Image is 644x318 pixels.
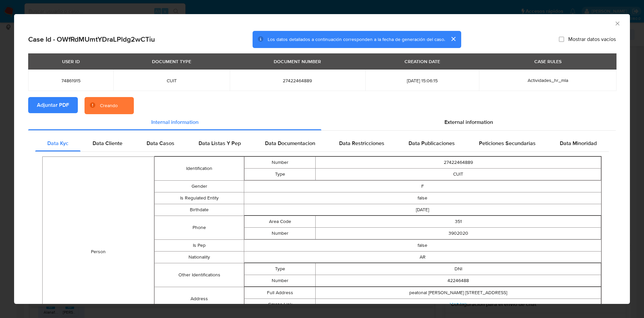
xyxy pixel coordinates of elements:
div: Creando [100,102,118,109]
span: Data Casos [147,139,174,147]
span: Data Minoridad [560,139,597,147]
button: cerrar [445,31,461,47]
td: Type [244,263,316,275]
td: Gmaps Link [244,299,316,311]
td: Is Regulated Entity [155,192,244,204]
a: Visit link [450,301,467,308]
td: false [244,240,601,252]
span: Data Publicaciones [409,139,455,147]
td: 351 [316,216,601,228]
td: DNI [316,263,601,275]
span: Los datos detallados a continuación corresponden a la fecha de generación del caso. [268,36,445,43]
td: Is Pep [155,240,244,252]
div: CREATION DATE [400,56,444,67]
span: Data Listas Y Pep [199,139,241,147]
td: 42246488 [316,275,601,287]
span: External information [444,118,493,126]
span: Data Kyc [47,139,68,147]
td: peatonal [PERSON_NAME] [STREET_ADDRESS] [316,287,601,299]
td: Phone [155,216,244,240]
button: Adjuntar PDF [28,97,78,113]
div: closure-recommendation-modal [14,14,630,304]
td: Address [155,287,244,311]
span: Adjuntar PDF [37,98,69,112]
span: Internal information [151,118,199,126]
td: [DATE] [244,204,601,216]
td: Number [244,275,316,287]
td: false [244,192,601,204]
h2: Case Id - OWfRdMUmtYDraLPldg2wCTiu [28,35,155,44]
td: Gender [155,181,244,192]
td: CUIT [316,169,601,180]
span: Actividades_hr_mla [528,77,568,84]
td: AR [244,252,601,263]
td: Full Address [244,287,316,299]
input: Mostrar datos vacíos [559,37,564,42]
span: [DATE] 15:06:15 [373,78,471,84]
td: Nationality [155,252,244,263]
td: Birthdate [155,204,244,216]
div: DOCUMENT TYPE [148,56,195,67]
td: Number [244,228,316,239]
td: 3902020 [316,228,601,239]
span: Data Cliente [93,139,122,147]
div: USER ID [58,56,84,67]
span: Peticiones Secundarias [479,139,536,147]
div: DOCUMENT NUMBER [270,56,325,67]
td: Area Code [244,216,316,228]
span: CUIT [121,78,221,84]
td: Type [244,169,316,180]
td: Identification [155,157,244,181]
span: 74861915 [36,78,105,84]
span: Data Restricciones [339,139,384,147]
button: Cerrar ventana [614,20,620,26]
td: Other Identifications [155,263,244,287]
div: CASE RULES [530,56,566,67]
span: Data Documentacion [265,139,315,147]
span: 27422464889 [238,78,358,84]
span: Mostrar datos vacíos [568,36,616,43]
div: Detailed internal info [35,135,609,151]
td: Number [244,157,316,169]
td: 27422464889 [316,157,601,169]
td: F [244,181,601,192]
div: Detailed info [28,114,616,130]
